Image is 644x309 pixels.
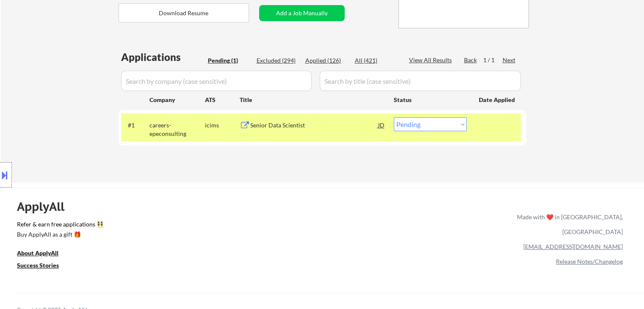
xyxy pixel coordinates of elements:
[208,56,250,65] div: Pending (1)
[149,121,205,138] div: careers-epeconsulting
[483,56,503,64] div: 1 / 1
[205,96,240,104] div: ATS
[240,96,386,104] div: Title
[394,92,467,107] div: Status
[250,121,378,130] div: Senior Data Scientist
[149,96,205,104] div: Company
[479,96,516,104] div: Date Applied
[464,56,478,64] div: Back
[409,56,454,64] div: View All Results
[205,121,240,130] div: icims
[257,56,299,65] div: Excluded (294)
[514,210,623,239] div: Made with ❤️ in [GEOGRAPHIC_DATA], [GEOGRAPHIC_DATA]
[523,243,623,250] a: [EMAIL_ADDRESS][DOMAIN_NAME]
[556,258,623,265] a: Release Notes/Changelog
[121,52,205,62] div: Applications
[503,56,516,64] div: Next
[305,56,348,65] div: Applied (126)
[259,5,345,21] button: Add a Job Manually
[377,117,386,132] div: JD
[121,71,312,91] input: Search by company (case sensitive)
[320,71,521,91] input: Search by title (case sensitive)
[17,221,340,230] a: Refer & earn free applications 👯‍♀️
[119,3,249,22] button: Download Resume
[355,56,397,65] div: All (421)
